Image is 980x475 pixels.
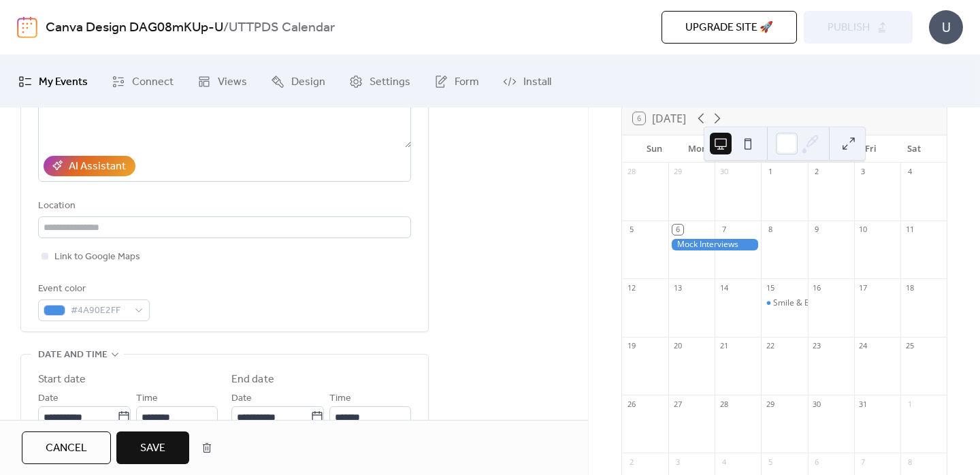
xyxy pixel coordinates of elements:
[812,167,822,177] div: 2
[858,225,868,235] div: 10
[136,391,158,407] span: Time
[223,15,229,41] b: /
[71,303,128,319] span: #4A90E2FF
[812,457,822,467] div: 6
[672,341,683,351] div: 20
[904,341,915,351] div: 25
[765,282,775,293] div: 15
[904,282,915,293] div: 18
[38,198,408,214] div: Location
[676,135,720,163] div: Mon
[672,225,683,235] div: 6
[719,399,729,409] div: 28
[231,372,274,388] div: End date
[812,341,822,351] div: 23
[116,431,189,464] button: Save
[38,281,147,297] div: Event color
[493,61,561,102] a: Install
[38,372,86,388] div: Start date
[22,431,111,464] button: Cancel
[765,341,775,351] div: 22
[424,61,489,102] a: Form
[46,440,87,457] span: Cancel
[773,297,823,309] div: Smile & Bites
[54,249,140,265] span: Link to Google Maps
[892,135,936,163] div: Sat
[685,20,773,36] span: Upgrade site 🚀
[858,167,868,177] div: 3
[858,399,868,409] div: 31
[187,61,257,102] a: Views
[668,239,761,250] div: Mock Interviews
[765,457,775,467] div: 5
[38,391,59,407] span: Date
[261,61,336,102] a: Design
[812,282,822,293] div: 16
[719,341,729,351] div: 21
[17,16,37,38] img: logo
[858,282,868,293] div: 17
[765,167,775,177] div: 1
[812,399,822,409] div: 30
[858,341,868,351] div: 24
[858,457,868,467] div: 7
[626,167,636,177] div: 28
[626,225,636,235] div: 5
[370,71,410,93] span: Settings
[929,10,963,44] div: U
[455,71,479,93] span: Form
[672,457,683,467] div: 3
[140,440,165,457] span: Save
[812,225,822,235] div: 9
[231,391,252,407] span: Date
[132,71,174,93] span: Connect
[849,135,893,163] div: Fri
[339,61,421,102] a: Settings
[329,391,351,407] span: Time
[101,61,184,102] a: Connect
[672,282,683,293] div: 13
[765,399,775,409] div: 29
[719,282,729,293] div: 14
[765,225,775,235] div: 8
[8,61,98,102] a: My Events
[672,167,683,177] div: 29
[719,167,729,177] div: 30
[672,399,683,409] div: 27
[44,156,135,176] button: AI Assistant
[904,225,915,235] div: 11
[904,167,915,177] div: 4
[291,71,325,93] span: Design
[761,297,807,309] div: Smile & Bites
[719,457,729,467] div: 4
[661,11,797,44] button: Upgrade site 🚀
[626,399,636,409] div: 26
[38,347,108,363] span: Date and time
[218,71,247,93] span: Views
[46,15,223,41] a: Canva Design DAG08mKUp-U
[39,71,88,93] span: My Events
[626,341,636,351] div: 19
[626,457,636,467] div: 2
[904,457,915,467] div: 8
[904,399,915,409] div: 1
[719,225,729,235] div: 7
[69,159,126,175] div: AI Assistant
[633,135,676,163] div: Sun
[229,15,335,41] b: UTTPDS Calendar
[523,71,551,93] span: Install
[626,282,636,293] div: 12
